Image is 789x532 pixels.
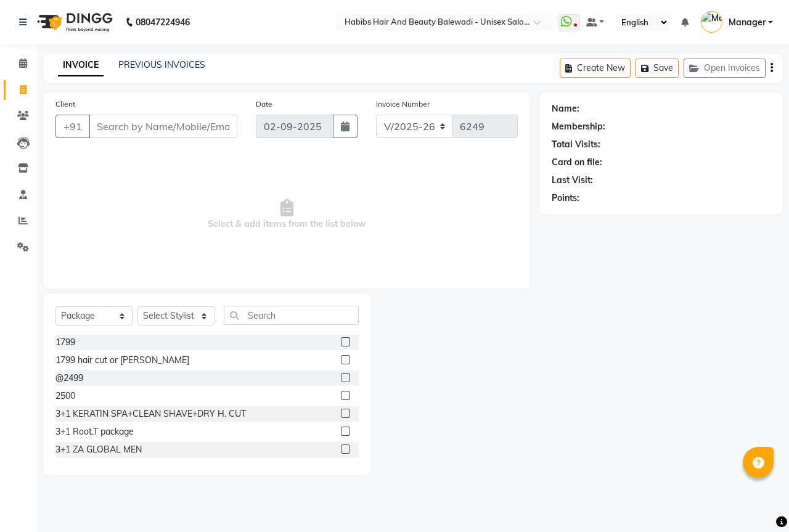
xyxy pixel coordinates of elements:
button: +91 [55,115,90,138]
div: Last Visit: [552,174,593,187]
div: 3+1 KERATIN SPA+CLEAN SHAVE+DRY H. CUT [55,407,246,420]
iframe: chat widget [737,483,777,520]
div: 3+1 ZA GLOBAL MEN [55,443,142,456]
span: Select & add items from the list below [55,153,518,276]
span: Manager [729,16,766,29]
label: Date [256,99,272,110]
div: 3+1 Root.T package [55,425,134,438]
input: Search [224,306,359,325]
img: Manager [701,11,722,33]
div: 1799 [55,336,75,349]
div: Card on file: [552,156,602,169]
div: 2500 [55,390,75,403]
input: Search by Name/Mobile/Email/Code [89,115,237,138]
div: Name: [552,102,579,115]
img: logo [31,5,116,39]
div: Membership: [552,120,605,133]
label: Client [55,99,75,110]
button: Open Invoices [684,59,766,78]
div: @2499 [55,372,83,385]
div: 1799 hair cut or [PERSON_NAME] [55,354,189,367]
a: INVOICE [58,54,104,76]
div: Points: [552,192,579,205]
a: PREVIOUS INVOICES [118,59,205,70]
button: Create New [560,59,631,78]
button: Save [636,59,679,78]
div: Total Visits: [552,138,600,151]
label: Invoice Number [376,99,430,110]
b: 08047224946 [136,5,190,39]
